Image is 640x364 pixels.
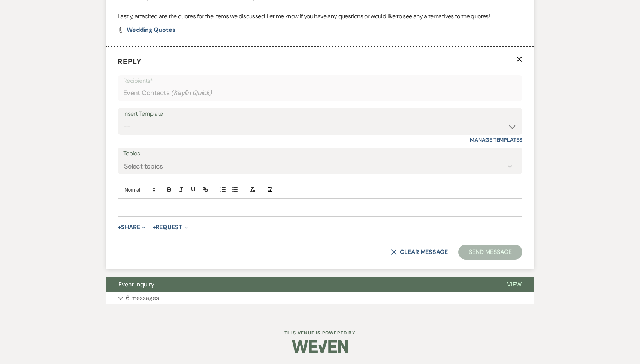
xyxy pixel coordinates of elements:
a: Manage Templates [470,136,522,143]
span: View [507,280,522,288]
button: Share [118,224,146,230]
span: ( Kaylin Quick ) [171,88,212,98]
p: Recipients* [123,76,517,86]
button: Request [153,224,188,230]
span: Event Inquiry [118,280,154,288]
div: Event Contacts [123,86,517,100]
a: Wedding Quotes [127,27,176,33]
div: Select topics [124,161,163,171]
span: Lastly, attached are the quotes for the items we discussed. Let me know if you have any questions... [118,12,490,20]
span: + [153,224,156,230]
p: 6 messages [126,293,159,303]
button: Event Inquiry [106,277,495,292]
div: Insert Template [123,109,517,119]
span: Wedding Quotes [127,26,176,34]
button: Send Message [458,245,522,260]
span: + [118,224,121,230]
button: 6 messages [106,292,534,304]
label: Topics [123,148,517,159]
img: Weven Logo [292,333,348,360]
span: Reply [118,57,142,66]
button: Clear message [391,249,448,255]
button: View [495,277,534,292]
